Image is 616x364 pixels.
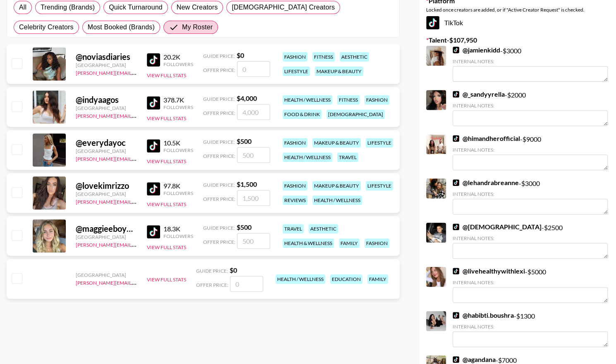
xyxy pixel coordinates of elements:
[426,7,609,13] div: Locked once creators are added, or if "Active Creator Request" is checked.
[283,95,332,105] div: health / wellness
[203,239,235,245] span: Offer Price:
[196,282,228,288] span: Offer Price:
[88,22,155,32] span: Most Booked (Brands)
[453,90,608,126] div: - $ 2000
[163,190,193,196] div: Followers
[163,225,193,233] div: 18.3K
[237,104,270,120] input: 4,000
[276,274,325,284] div: health / wellness
[453,355,496,364] a: @agandana
[453,102,608,109] div: Internal Notes:
[453,191,608,197] div: Internal Notes:
[76,224,137,234] div: @ maggieeboynton
[283,152,332,162] div: health / wellness
[203,96,235,102] span: Guide Price:
[312,52,335,62] div: fitness
[203,67,235,73] span: Offer Price:
[453,356,459,363] img: TikTok
[426,16,439,29] img: TikTok
[177,2,218,12] span: New Creators
[196,268,228,274] span: Guide Price:
[337,95,360,105] div: fitness
[203,153,235,159] span: Offer Price:
[237,180,257,188] strong: $ 1,500
[330,274,362,284] div: education
[76,138,137,148] div: @ everydayoc
[453,267,525,275] a: @livehealthywithlexi
[109,2,163,12] span: Quick Turnaround
[283,195,307,205] div: reviews
[366,138,393,148] div: lifestyle
[147,139,160,152] img: TikTok
[315,67,363,76] div: makeup & beauty
[309,224,338,233] div: aesthetic
[19,2,26,12] span: All
[232,2,335,12] span: [DEMOGRAPHIC_DATA] Creators
[237,190,270,206] input: 1,500
[453,135,459,142] img: TikTok
[283,138,307,148] div: fashion
[453,91,459,98] img: TikTok
[182,22,213,32] span: My Roster
[147,158,186,164] button: View Full Stats
[337,152,358,162] div: travel
[163,96,193,104] div: 378.7K
[163,233,193,239] div: Followers
[19,22,74,32] span: Celebrity Creators
[237,137,252,145] strong: $ 500
[203,196,235,202] span: Offer Price:
[237,61,270,77] input: 0
[76,148,137,154] div: [GEOGRAPHIC_DATA]
[76,154,198,162] a: [PERSON_NAME][EMAIL_ADDRESS][DOMAIN_NAME]
[364,238,389,248] div: fashion
[147,53,160,67] img: TikTok
[163,53,193,61] div: 20.2K
[283,52,307,62] div: fashion
[76,181,137,191] div: @ lovekimrizzo
[237,147,270,163] input: 500
[453,178,608,214] div: - $ 3000
[230,266,237,274] strong: $ 0
[367,274,388,284] div: family
[453,312,459,319] img: TikTok
[453,311,608,347] div: - $ 1300
[453,311,514,319] a: @habibti.boushra
[453,134,520,143] a: @himandherofficial
[163,182,193,190] div: 97.8K
[453,223,542,231] a: @[DEMOGRAPHIC_DATA]
[453,224,459,230] img: TikTok
[163,61,193,67] div: Followers
[312,181,361,190] div: makeup & beauty
[147,276,186,283] button: View Full Stats
[163,139,193,147] div: 10.5K
[203,110,235,116] span: Offer Price:
[453,46,608,82] div: - $ 3000
[76,52,137,62] div: @ noviasdiaries
[453,279,608,285] div: Internal Notes:
[339,238,360,248] div: family
[41,2,95,12] span: Trending (Brands)
[453,47,459,53] img: TikTok
[453,268,459,274] img: TikTok
[237,223,252,231] strong: $ 500
[426,36,609,44] label: Talent - $ 107,950
[203,225,235,231] span: Guide Price:
[76,240,198,248] a: [PERSON_NAME][EMAIL_ADDRESS][DOMAIN_NAME]
[76,111,198,119] a: [PERSON_NAME][EMAIL_ADDRESS][DOMAIN_NAME]
[283,109,321,119] div: food & drink
[147,96,160,109] img: TikTok
[76,105,137,111] div: [GEOGRAPHIC_DATA]
[147,201,186,207] button: View Full Stats
[237,233,270,249] input: 500
[453,267,608,303] div: - $ 5000
[203,53,235,59] span: Guide Price:
[237,94,257,102] strong: $ 4,000
[203,182,235,188] span: Guide Price:
[283,238,334,248] div: health & wellness
[426,16,609,29] div: TikTok
[453,134,608,170] div: - $ 9000
[76,197,198,205] a: [PERSON_NAME][EMAIL_ADDRESS][DOMAIN_NAME]
[340,52,369,62] div: aesthetic
[76,95,137,105] div: @ indyaagos
[453,324,608,330] div: Internal Notes:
